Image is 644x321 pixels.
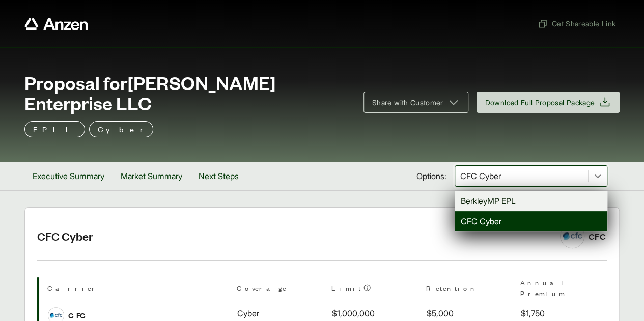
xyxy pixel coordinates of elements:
[485,97,595,108] span: Download Full Proposal Package
[477,92,620,113] button: Download Full Proposal Package
[24,18,88,30] a: Anzen website
[37,228,548,244] h2: CFC Cyber
[589,229,606,243] div: CFC
[426,277,512,303] th: Retention
[520,277,607,303] th: Annual Premium
[455,191,607,211] div: BerkleyMP EPL
[426,307,453,319] span: $5,000
[113,162,190,190] button: Market Summary
[190,162,247,190] button: Next Steps
[416,170,446,182] span: Options:
[521,307,545,319] span: $1,750
[24,162,113,190] button: Executive Summary
[237,277,323,303] th: Coverage
[24,72,351,113] span: Proposal for [PERSON_NAME] Enterprise LLC
[98,123,145,135] p: Cyber
[363,92,468,113] button: Share with Customer
[561,224,584,248] img: CFC logo
[237,307,259,319] span: Cyber
[455,211,607,231] div: CFC Cyber
[331,277,417,303] th: Limit
[538,18,615,29] span: Get Shareable Link
[47,277,229,303] th: Carrier
[372,97,443,108] span: Share with Customer
[33,123,76,135] p: EPLI
[331,307,374,319] span: $1,000,000
[534,14,620,33] button: Get Shareable Link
